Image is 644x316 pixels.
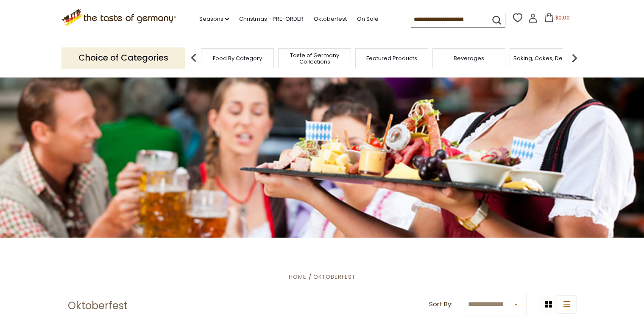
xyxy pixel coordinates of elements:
a: Seasons [199,14,229,24]
a: Home [289,273,307,281]
a: Food By Category [213,55,262,61]
a: On Sale [357,14,379,24]
a: Beverages [454,55,484,61]
button: $0.00 [539,13,575,25]
a: Featured Products [366,55,417,61]
img: previous arrow [185,50,202,67]
a: Oktoberfest [313,273,355,281]
a: Baking, Cakes, Desserts [513,55,579,61]
h1: Oktoberfest [68,299,128,312]
p: Choice of Categories [61,47,185,68]
span: $0.00 [555,14,570,21]
label: Sort By: [429,299,452,310]
a: Christmas - PRE-ORDER [239,14,304,24]
a: Oktoberfest [314,14,347,24]
a: Taste of Germany Collections [281,52,348,65]
img: next arrow [566,50,583,67]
